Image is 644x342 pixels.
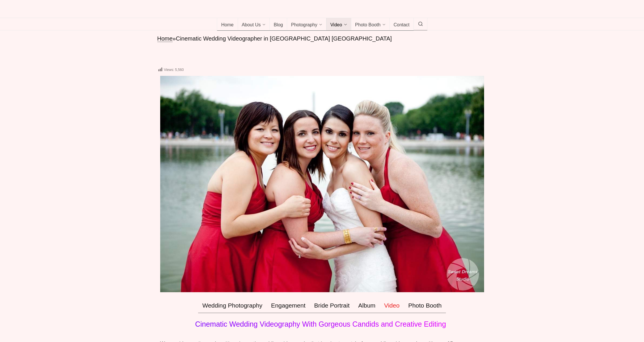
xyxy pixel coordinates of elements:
span: Video [330,22,342,28]
a: About Us [238,18,270,31]
a: Photography [287,18,326,31]
span: 5,560 [175,68,184,72]
a: Home [157,35,173,42]
span: Views: [164,68,174,72]
span: About Us [242,22,261,28]
nav: breadcrumbs [157,35,487,43]
a: Engagement [267,298,310,313]
span: Contact [394,22,409,28]
a: Blog [270,18,287,31]
a: Bride Portrait [310,298,354,313]
span: Blog [274,22,283,28]
span: » [173,35,176,42]
a: Home [217,18,238,31]
span: Photography [291,22,317,28]
span: Home [221,22,234,28]
a: Video [326,18,351,31]
span: Cinematic Wedding Videographer in [GEOGRAPHIC_DATA] [GEOGRAPHIC_DATA] [176,35,392,42]
span: Cinematic Wedding Videography With Gorgeous Candids and Creative Editing [195,320,446,328]
a: Video [380,298,404,313]
span: Photo Booth [355,22,381,28]
a: Contact [390,18,414,31]
a: Photo Booth [404,298,446,313]
a: Wedding Photography [198,298,267,313]
img: award winning wedding photographer videographer photography videography nj nyc bride [160,76,484,292]
a: Album [354,298,380,313]
a: Photo Booth [351,18,390,31]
